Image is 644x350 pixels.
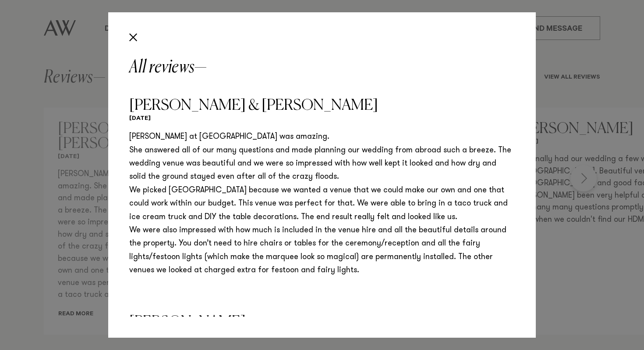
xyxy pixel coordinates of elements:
h6: [DATE] [129,115,515,123]
h2: All reviews [129,59,515,76]
h3: [PERSON_NAME] & [PERSON_NAME] [129,98,515,113]
p: [PERSON_NAME] at [GEOGRAPHIC_DATA] was amazing. She answered all of our many questions and made p... [129,130,515,277]
h3: [PERSON_NAME] [129,315,515,330]
button: Close [126,30,141,45]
